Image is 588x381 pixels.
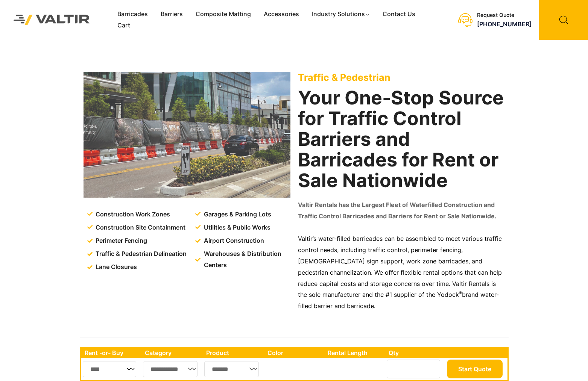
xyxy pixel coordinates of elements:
button: Start Quote [447,360,503,378]
p: Valtir’s water-filled barricades can be assembled to meet various traffic control needs, includin... [298,233,505,312]
th: Category [141,348,203,358]
a: [PHONE_NUMBER] [477,20,532,28]
h2: Your One-Stop Source for Traffic Control Barriers and Barricades for Rent or Sale Nationwide [298,88,505,191]
div: Request Quote [477,12,532,18]
span: Airport Construction [202,235,264,246]
th: Product [202,348,264,358]
img: Valtir Rentals [6,7,98,33]
a: Composite Matting [189,9,257,20]
span: Utilities & Public Works [202,222,270,233]
span: Construction Site Containment [94,222,185,233]
a: Cart [111,20,137,31]
th: Rent -or- Buy [81,348,141,358]
sup: ® [459,290,462,296]
span: Garages & Parking Lots [202,209,271,220]
th: Qty [385,348,445,358]
a: Accessories [257,9,305,20]
p: Traffic & Pedestrian [298,72,505,83]
th: Rental Length [324,348,385,358]
a: Contact Us [376,9,422,20]
span: Perimeter Fencing [94,235,147,246]
a: Industry Solutions [305,9,377,20]
span: Traffic & Pedestrian Delineation [94,248,187,260]
th: Color [264,348,324,358]
a: Barriers [154,9,189,20]
span: Warehouses & Distribution Centers [202,248,292,271]
span: Construction Work Zones [94,209,170,220]
span: Lane Closures [94,262,137,273]
p: Valtir Rentals has the Largest Fleet of Waterfilled Construction and Traffic Control Barricades a... [298,200,505,222]
a: Barricades [111,9,154,20]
